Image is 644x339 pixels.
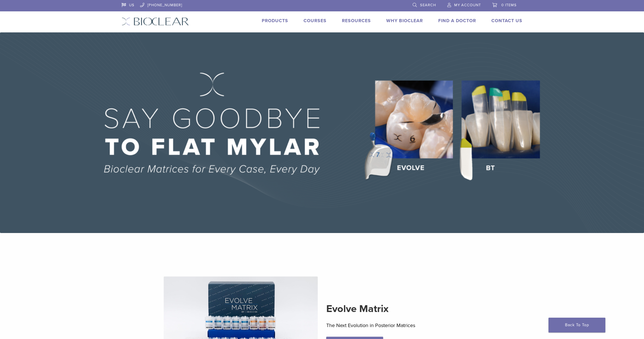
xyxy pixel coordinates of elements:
[326,321,481,330] p: The Next Evolution in Posterior Matrices
[491,18,522,24] a: Contact Us
[304,18,327,24] a: Courses
[454,3,481,7] span: My Account
[438,18,476,24] a: Find A Doctor
[549,318,605,332] a: Back To Top
[386,18,423,24] a: Why Bioclear
[262,18,288,24] a: Products
[420,3,436,7] span: Search
[122,17,189,26] img: Bioclear
[342,18,371,24] a: Resources
[501,3,517,7] span: 0 items
[326,302,481,316] h2: Evolve Matrix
